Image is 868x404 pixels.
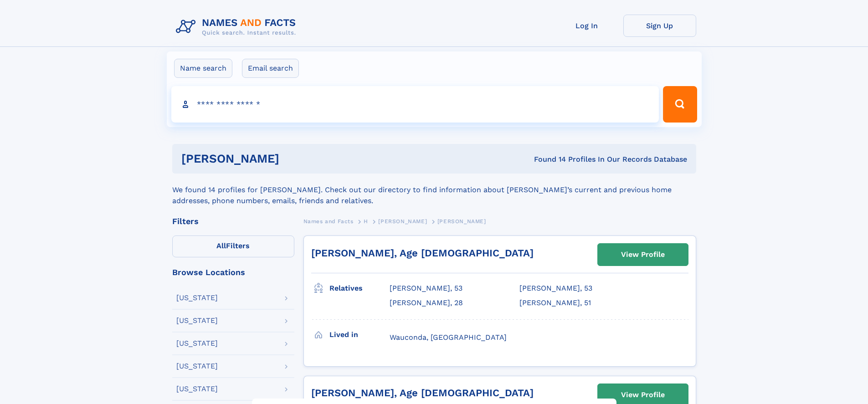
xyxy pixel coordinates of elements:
span: [PERSON_NAME] [437,218,486,225]
div: [US_STATE] [176,385,218,393]
button: Search Button [663,86,697,123]
div: Filters [172,217,294,225]
h1: [PERSON_NAME] [181,153,407,164]
h3: Relatives [329,281,390,296]
a: [PERSON_NAME], Age [DEMOGRAPHIC_DATA] [311,247,534,259]
a: [PERSON_NAME] [378,215,427,227]
a: Names and Facts [303,215,354,227]
div: Browse Locations [172,268,294,276]
a: View Profile [598,244,688,266]
div: [US_STATE] [176,363,218,370]
label: Filters [172,235,294,257]
div: View Profile [621,244,665,265]
a: [PERSON_NAME], 28 [390,298,463,308]
div: [US_STATE] [176,317,218,324]
a: Sign Up [623,15,696,37]
span: [PERSON_NAME] [378,218,427,225]
span: All [216,241,226,250]
input: search input [171,86,659,123]
div: Found 14 Profiles In Our Records Database [406,154,687,164]
img: Logo Names and Facts [172,15,303,39]
a: [PERSON_NAME], Age [DEMOGRAPHIC_DATA] [311,387,534,399]
span: Wauconda, [GEOGRAPHIC_DATA] [390,333,507,342]
label: Name search [174,59,232,78]
span: H [364,218,368,225]
a: H [364,215,368,227]
a: [PERSON_NAME], 53 [390,283,462,293]
div: [US_STATE] [176,294,218,302]
a: [PERSON_NAME], 51 [519,298,591,308]
label: Email search [242,59,299,78]
div: We found 14 profiles for [PERSON_NAME]. Check out our directory to find information about [PERSON... [172,174,696,206]
h3: Lived in [329,327,390,343]
a: [PERSON_NAME], 53 [519,283,592,293]
a: Log In [550,15,623,37]
div: [US_STATE] [176,340,218,347]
